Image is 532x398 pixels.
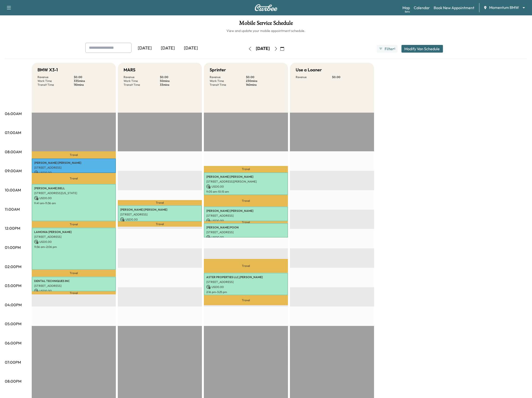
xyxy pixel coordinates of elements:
p: Travel [32,270,116,277]
p: [STREET_ADDRESS] [206,230,286,234]
p: Travel [32,221,116,228]
div: [DATE] [156,43,180,54]
p: 03:00PM [5,283,21,288]
button: Filter●1 [377,45,397,53]
p: 08:00PM [5,378,21,384]
a: Book New Appointment [434,5,474,11]
p: 2:16 pm - 3:25 pm [206,290,286,294]
p: 140 mins [246,83,282,87]
p: 06:00AM [5,111,22,116]
p: 11:56 am - 2:06 pm [34,245,113,249]
p: 33 mins [160,83,196,87]
h5: Use a Loaner [296,67,322,73]
div: [DATE] [133,43,156,54]
p: Revenue [296,75,332,79]
p: Travel [204,295,288,305]
span: Momentum BMW [489,5,519,10]
h5: MARS [124,67,135,73]
p: [PERSON_NAME] [PERSON_NAME] [120,208,200,212]
p: 110 mins [74,83,110,87]
button: Modify Van Schedule [401,45,443,53]
p: 50 mins [160,79,196,83]
p: USD 0.00 [206,235,286,239]
p: USD 0.00 [34,240,113,244]
p: 335 mins [74,79,110,83]
span: ● [393,48,394,50]
p: [PERSON_NAME] [PERSON_NAME] [206,175,286,179]
p: $ 0.00 [332,75,368,79]
a: Calendar [414,5,430,11]
p: DENTAL TECHNIQUES INC [34,279,113,283]
p: USD 0.00 [34,171,113,175]
p: [PERSON_NAME] [PERSON_NAME] [34,161,113,165]
h6: View and update your mobile appointment schedule. [5,28,527,33]
p: ASTER PROPERTIES LLC,[PERSON_NAME] [206,275,286,279]
p: 12:00PM [5,225,20,231]
p: 04:00PM [5,302,22,308]
p: USD 0.00 [206,184,286,189]
div: Beta [405,10,410,13]
p: Travel [204,221,288,223]
p: Travel [118,221,202,227]
p: USD 0.00 [206,285,286,289]
p: 07:00AM [5,130,21,135]
p: USD 0.00 [34,196,113,200]
p: Travel [32,151,116,159]
p: Travel [204,195,288,207]
p: Travel [204,259,288,273]
p: [PERSON_NAME] POON [206,226,286,229]
p: 05:00PM [5,321,21,327]
p: [STREET_ADDRESS] [120,213,200,216]
p: Revenue [210,75,246,79]
div: [DATE] [256,46,270,52]
p: [PERSON_NAME] [PERSON_NAME] [206,209,286,213]
h5: Sprinter [210,67,226,73]
p: [STREET_ADDRESS] [206,214,286,218]
p: USD 0.00 [34,289,113,293]
p: Travel [118,200,202,205]
p: Travel [32,291,116,294]
p: Transit Time [124,83,160,87]
p: [PERSON_NAME] BELL [34,186,113,190]
span: Filter [385,46,393,52]
h5: BMW X3-1 [38,67,58,73]
p: $ 0.00 [246,75,282,79]
p: 06:00PM [5,340,21,346]
p: USD 0.00 [120,217,200,222]
p: 02:00PM [5,264,21,269]
p: [STREET_ADDRESS][PERSON_NAME] [206,180,286,184]
p: Transit Time [210,83,246,87]
p: [STREET_ADDRESS] [206,280,286,284]
p: 9:05 am - 10:15 am [206,190,286,194]
p: Work Time [124,79,160,83]
p: 230 mins [246,79,282,83]
p: 07:00PM [5,359,21,365]
p: USD 0.00 [206,219,286,223]
p: [STREET_ADDRESS] [34,235,113,239]
p: Work Time [210,79,246,83]
img: Curbee Logo [255,4,278,11]
p: 01:00PM [5,245,21,250]
p: 11:00AM [5,206,20,212]
span: 1 [394,47,395,51]
p: 09:00AM [5,168,22,174]
p: [STREET_ADDRESS] [34,284,113,288]
p: 9:41 am - 11:36 am [34,201,113,205]
p: $ 0.00 [160,75,196,79]
p: $ 0.00 [74,75,110,79]
p: [STREET_ADDRESS][US_STATE] [34,191,113,195]
a: MapBeta [402,5,410,11]
p: LAMONIA [PERSON_NAME] [34,230,113,234]
p: 10:00AM [5,187,21,193]
p: Travel [204,166,288,172]
p: Work Time [38,79,74,83]
div: [DATE] [180,43,203,54]
p: Revenue [38,75,74,79]
p: Transit Time [38,83,74,87]
p: Travel [32,173,116,184]
p: 08:00AM [5,149,22,155]
p: Revenue [124,75,160,79]
h1: Mobile Service Schedule [5,20,527,28]
p: [STREET_ADDRESS] [34,166,113,170]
